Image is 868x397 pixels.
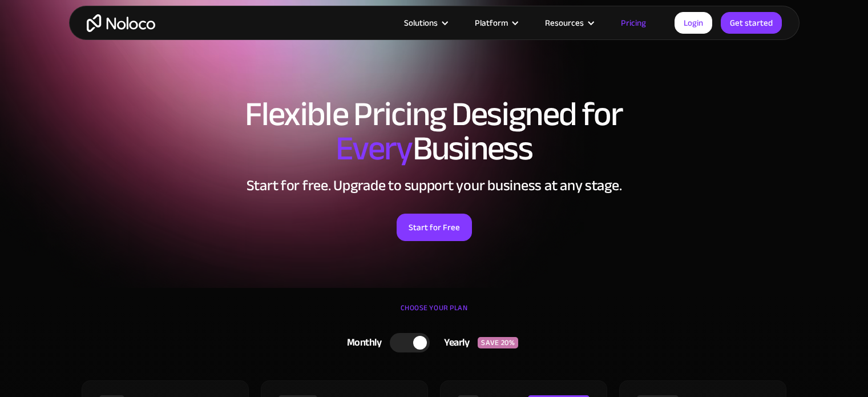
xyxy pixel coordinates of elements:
a: Pricing [607,15,660,30]
h1: Flexible Pricing Designed for Business [80,97,788,166]
div: Yearly [430,334,478,351]
h2: Start for free. Upgrade to support your business at any stage. [80,177,788,194]
div: Resources [545,15,584,30]
a: Get started [721,12,782,34]
span: Every [336,117,413,181]
div: SAVE 20% [478,337,518,348]
div: Platform [475,15,508,30]
a: Start for Free [397,214,472,241]
div: CHOOSE YOUR PLAN [80,299,788,328]
div: Resources [531,15,607,30]
div: Monthly [333,334,390,351]
div: Platform [461,15,531,30]
a: home [87,14,155,32]
a: Login [675,12,712,34]
div: Solutions [404,15,438,30]
div: Solutions [390,15,461,30]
